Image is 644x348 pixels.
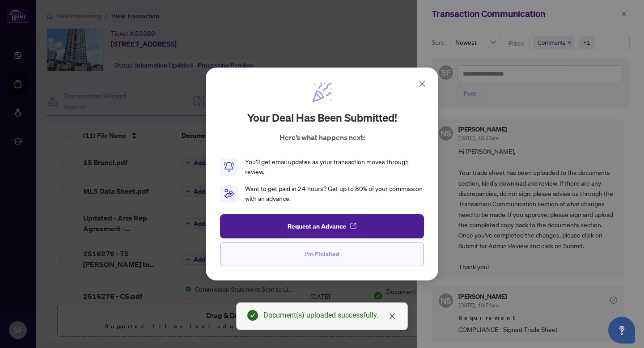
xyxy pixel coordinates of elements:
div: You’ll get email updates as your transaction moves through review. [245,157,424,177]
button: I'm Finished [220,242,424,266]
button: Request an Advance [220,214,424,238]
span: close [389,313,396,320]
a: Close [387,311,397,321]
h2: Your deal has been submitted! [247,110,397,125]
div: Want to get paid in 24 hours? Get up to 80% of your commission with an advance. [245,184,424,204]
div: Document(s) uploaded successfully. [263,310,397,321]
button: Open asap [608,317,635,344]
span: check-circle [247,310,258,321]
p: Here’s what happens next: [280,132,365,143]
span: I'm Finished [305,247,339,261]
span: Request an Advance [288,219,346,233]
